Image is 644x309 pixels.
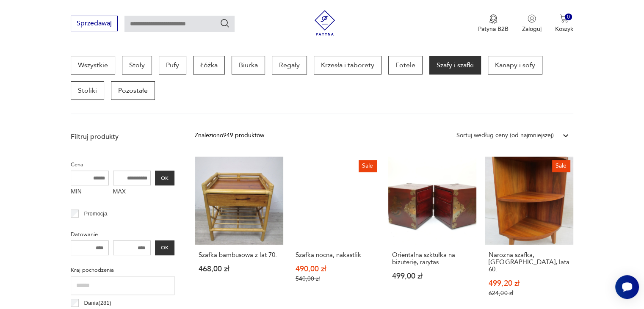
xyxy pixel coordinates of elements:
a: Ikona medaluPatyna B2B [478,14,509,33]
label: MIN [71,185,109,199]
button: Szukaj [220,18,230,28]
p: Dania ( 281 ) [84,298,111,308]
a: Regały [272,56,307,74]
a: Krzesła i taborety [314,56,381,74]
p: 624,00 zł [489,290,569,297]
p: Patyna B2B [478,25,509,33]
p: 468,00 zł [199,265,279,273]
a: Sprzedawaj [71,21,118,27]
h3: Narożna szafka, [GEOGRAPHIC_DATA], lata 60. [489,251,569,273]
div: Sortuj według ceny (od najmniejszej) [456,131,554,140]
p: 540,00 zł [296,275,376,282]
img: Ikona medalu [489,14,498,24]
p: Filtruj produkty [71,132,174,141]
p: Kraj pochodzenia [71,265,174,275]
p: 499,20 zł [489,280,569,287]
p: Datowanie [71,230,174,239]
label: MAX [113,185,151,199]
button: OK [155,171,174,185]
a: Biurka [232,56,265,74]
a: Fotele [388,56,423,74]
a: Pufy [159,56,186,74]
h3: Orientalna szktułka na biżuterię, rarytas [392,251,473,266]
button: Patyna B2B [478,14,509,33]
a: Pozostałe [111,81,155,100]
h3: Szafka nocna, nakastlik [296,251,376,259]
button: Zaloguj [522,14,542,33]
a: Wszystkie [71,56,115,74]
a: Stoły [122,56,152,74]
p: 499,00 zł [392,273,473,280]
a: Łóżka [193,56,225,74]
button: Sprzedawaj [71,16,118,31]
a: Szafy i szafki [429,56,481,74]
p: Koszyk [555,25,573,33]
p: 490,00 zł [296,265,376,273]
p: Zaloguj [522,25,542,33]
a: Stoliki [71,81,104,100]
iframe: Smartsupp widget button [615,275,639,299]
img: Ikonka użytkownika [528,14,536,23]
p: Cena [71,160,174,169]
div: 0 [565,14,572,21]
button: OK [155,240,174,255]
button: 0Koszyk [555,14,573,33]
img: Patyna - sklep z meblami i dekoracjami vintage [312,10,337,36]
div: Znaleziono 949 produktów [195,131,264,140]
p: Promocja [84,209,108,218]
h3: Szafka bambusowa z lat 70. [199,251,279,259]
a: Kanapy i sofy [488,56,542,74]
img: Ikona koszyka [560,14,568,23]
